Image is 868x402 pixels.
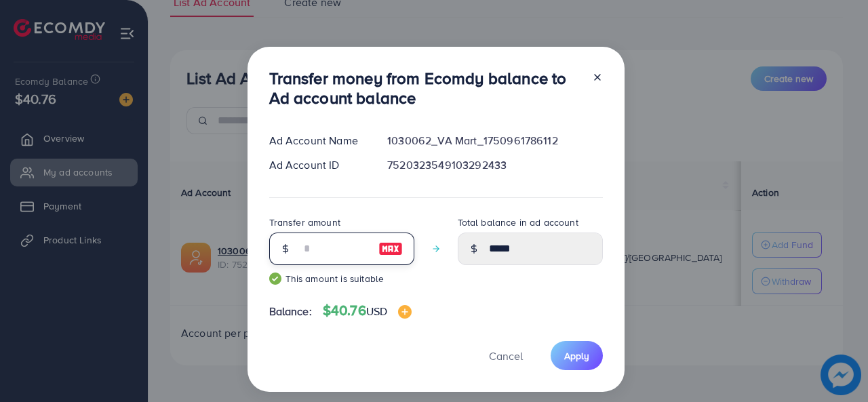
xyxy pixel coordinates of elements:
[551,341,603,370] button: Apply
[258,157,377,173] div: Ad Account ID
[376,133,613,148] div: 1030062_VA Mart_1750961786112
[472,341,540,370] button: Cancel
[258,133,377,148] div: Ad Account Name
[458,216,578,229] label: Total balance in ad account
[269,68,581,108] h3: Transfer money from Ecomdy balance to Ad account balance
[269,273,281,285] img: guide
[269,272,414,285] small: This amount is suitable
[366,304,387,319] span: USD
[564,349,589,363] span: Apply
[323,302,412,319] h4: $40.76
[376,157,613,173] div: 7520323549103292433
[489,348,523,363] span: Cancel
[269,216,340,229] label: Transfer amount
[378,241,403,257] img: image
[398,305,412,319] img: image
[269,304,312,319] span: Balance:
